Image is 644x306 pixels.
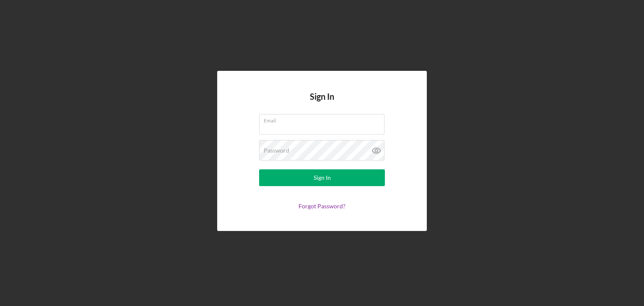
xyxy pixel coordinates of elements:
label: Password [264,147,289,154]
label: Email [264,114,384,124]
div: Sign In [314,169,331,186]
a: Forgot Password? [299,202,345,210]
button: Sign In [259,169,385,186]
h4: Sign In [310,92,334,114]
